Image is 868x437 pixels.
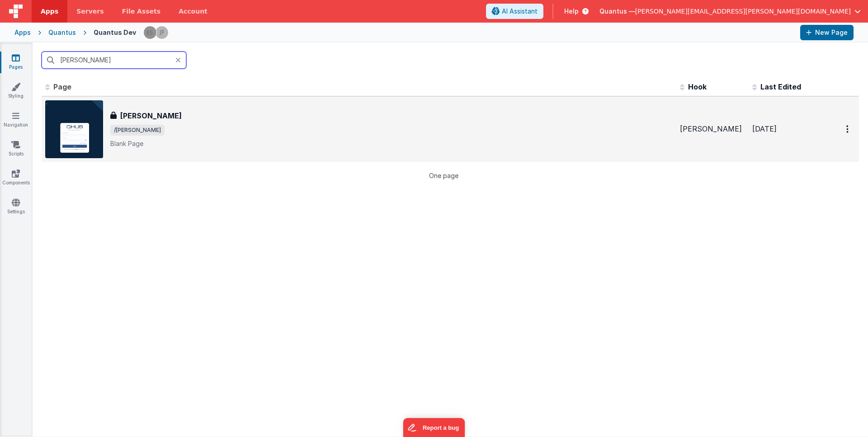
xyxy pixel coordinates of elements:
[680,124,745,134] div: [PERSON_NAME]
[14,28,31,37] div: Apps
[144,26,156,39] img: 2445f8d87038429357ee99e9bdfcd63a
[599,7,861,16] button: Quantus — [PERSON_NAME][EMAIL_ADDRESS][PERSON_NAME][DOMAIN_NAME]
[599,7,635,16] span: Quantus —
[53,82,71,91] span: Page
[752,124,777,133] span: [DATE]
[800,25,854,40] button: New Page
[403,418,465,437] iframe: Marker.io feedback button
[122,7,161,16] span: File Assets
[76,7,104,16] span: Servers
[42,171,845,180] p: One page
[760,82,801,91] span: Last Edited
[41,7,58,16] span: Apps
[564,7,579,16] span: Help
[48,28,76,37] div: Quantus
[120,110,182,121] h3: [PERSON_NAME]
[635,7,851,16] span: [PERSON_NAME][EMAIL_ADDRESS][PERSON_NAME][DOMAIN_NAME]
[841,120,855,138] button: Options
[110,139,673,148] p: Blank Page
[110,125,165,136] span: /[PERSON_NAME]
[688,82,707,91] span: Hook
[42,52,186,69] input: Search pages, id's ...
[94,28,136,37] div: Quantus Dev
[486,4,543,19] button: AI Assistant
[156,26,168,39] img: 6b1f58b19be033c6b67d392ec5fa548b
[502,7,538,16] span: AI Assistant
